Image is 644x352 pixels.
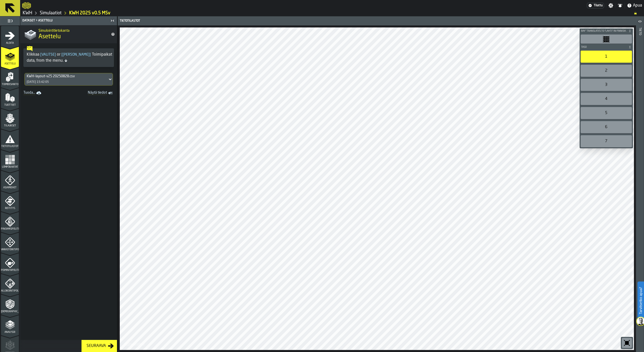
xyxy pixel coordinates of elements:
[1,88,19,108] li: menu Tuotteet
[580,134,633,148] div: button-toolbar-undefined
[1,274,19,294] li: menu Allokointipolitiikka
[1,269,19,272] span: Poimintapolitiikka
[118,16,636,25] header: Tietotilastot
[73,91,107,96] span: Näytä tiedot
[1,47,19,67] li: menu Asettelu
[1,26,19,46] li: menu Aloita
[20,16,117,25] header: Dataset > Asettelu
[23,10,32,16] a: link-to-/wh/i/4fb45246-3b77-4bb5-b880-c337c3c5facb
[40,10,62,16] a: link-to-/wh/i/4fb45246-3b77-4bb5-b880-c337c3c5facb
[1,124,19,127] span: Tilaukset
[1,67,19,87] li: menu Toimeksianto
[581,51,632,63] div: 1
[24,73,113,86] div: DropdownMenuValue-f2563fea-736d-4212-bdcd-2cc8fffec8ad[DATE] 15:42:05
[119,19,377,23] div: Tietotilastot
[1,186,19,189] span: Asiamiehet
[1,166,19,168] span: Lämpökartat
[1,232,19,253] li: menu Varastointipolitiikka
[1,42,19,45] span: Aloita
[638,26,642,351] div: Tieto
[580,106,633,120] div: button-toolbar-undefined
[1,191,19,211] li: menu Reititys
[621,337,633,349] div: button-toolbar-undefined
[1,331,19,334] span: Analysoi
[594,4,603,7] span: Tilattu
[1,104,19,107] span: Tuotteet
[1,207,19,210] span: Reititys
[581,107,632,119] div: 5
[38,28,107,33] h2: Sub Title
[581,121,632,133] div: 6
[1,170,19,191] li: menu Asiamiehet
[1,290,19,292] span: Allokointipolitiikka
[1,253,19,273] li: menu Poimintapolitiikka
[587,3,604,8] a: link-to-/wh/i/4fb45246-3b77-4bb5-b880-c337c3c5facb/settings/billing
[39,53,57,56] span: Valitse
[27,52,111,64] div: Klikkaa or Toimipaikat data, from the menu.
[55,53,56,56] span: ]
[616,3,625,8] label: button-toggle-Ilmoitukset
[580,50,633,64] div: button-toolbar-undefined
[636,17,643,26] label: button-toggle-Avaa
[581,65,632,77] div: 2
[1,294,19,314] li: menu Vaatimustenmukaisuus
[1,310,19,313] span: [DEMOGRAPHIC_DATA]
[21,19,109,22] div: Dataset > Asettelu
[1,129,19,149] li: menu Tietotilastot
[580,78,633,92] div: button-toolbar-undefined
[27,80,49,84] div: [DATE] 15:42:05
[27,74,106,78] div: DropdownMenuValue-f2563fea-736d-4212-bdcd-2cc8fffec8ad
[581,79,632,91] div: 3
[1,109,19,129] li: menu Tilaukset
[580,46,627,49] span: Taso
[82,340,117,352] button: button-Seuraava
[1,315,19,335] li: menu Analysoi
[580,28,633,33] button: button-
[121,339,149,349] a: logo-header
[625,3,644,9] label: button-toggle-Apua
[90,53,91,56] span: ]
[22,1,31,10] a: logo-header
[60,53,92,56] span: [PERSON_NAME]
[638,282,643,319] label: Tarvitsetko apua?
[21,90,44,97] a: link-to-/wh/i/4fb45246-3b77-4bb5-b880-c337c3c5facb/import/layout/
[1,17,19,24] label: button-toggle-Toggle Täydellinen valikko
[1,62,19,65] span: Asettelu
[1,248,19,251] span: Varastointipolitiikka
[580,92,633,106] div: button-toolbar-undefined
[22,10,642,16] nav: Breadcrumb
[581,135,632,147] div: 7
[20,25,117,43] div: title-Asettelu
[580,120,633,134] div: button-toolbar-undefined
[606,3,615,8] label: button-toggle-Asetukset
[1,83,19,86] span: Toimeksianto
[40,53,42,56] span: [
[580,45,633,50] button: button-
[636,16,644,352] header: Tieto
[69,10,110,16] a: link-to-/wh/i/4fb45246-3b77-4bb5-b880-c337c3c5facb/simulations/220e8e5a-73d2-41ea-b0bf-f93915416fa3
[1,228,19,230] span: Pinoamispolitiikka
[1,150,19,170] li: menu Lämpökartat
[633,3,642,9] span: Apua
[587,3,604,8] div: Menu-tilaus
[580,30,627,32] span: Bay" translates to "lahti" in Finnish.
[580,64,633,78] div: button-toolbar-undefined
[109,18,116,24] label: button-toggle-Sulje minut
[71,90,116,97] a: toggle-dataset-table-Näytä tiedot
[61,53,63,56] span: [
[623,339,631,347] svg: Nollaa zoomaus ja sijainti
[581,93,632,105] div: 4
[85,343,108,349] div: Seuraava
[1,212,19,232] li: menu Pinoamispolitiikka
[1,145,19,148] span: Tietotilastot
[38,33,61,41] span: Asettelu
[580,33,633,45] div: button-toolbar-undefined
